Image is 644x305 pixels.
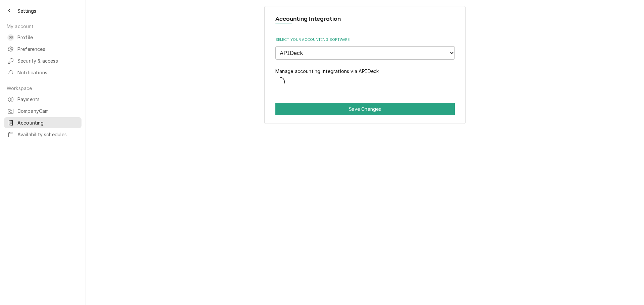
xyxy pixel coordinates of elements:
[17,7,36,14] span: Settings
[4,67,82,78] a: Notifications
[17,107,78,115] span: CompanyCam
[17,34,78,41] span: Profile
[275,103,455,115] div: Button Group
[4,5,15,16] button: Back to previous page
[4,44,82,55] a: Preferences
[264,6,466,124] div: Accounting Integration
[17,57,78,64] span: Security & access
[275,75,455,89] span: Loading...
[275,14,455,29] div: Panel Information
[7,34,14,41] div: David Silvestre's Avatar
[275,68,455,75] div: Button Group Row
[4,117,82,128] a: Accounting
[17,119,78,126] span: Accounting
[4,129,82,140] a: Availability schedules
[275,37,455,89] div: Choose Integration
[275,103,455,115] div: Button Group Row
[17,46,78,53] span: Preferences
[275,37,455,60] div: Choose Intergration
[4,105,82,117] a: CompanyCam
[4,32,82,43] a: DSDavid Silvestre's AvatarProfile
[17,96,78,103] span: Payments
[275,68,379,74] a: Manage accounting integrations via APIDeck
[275,37,455,43] label: Select your accounting software
[4,55,82,66] a: Security & access
[17,69,78,76] span: Notifications
[275,14,455,23] span: Panel Header
[275,103,455,115] button: Save Changes
[4,94,82,105] a: Payments
[7,34,14,41] div: DS
[17,131,78,138] span: Availability schedules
